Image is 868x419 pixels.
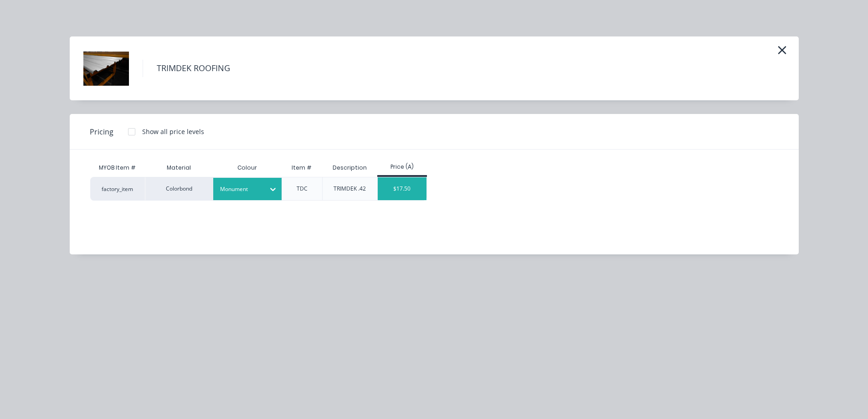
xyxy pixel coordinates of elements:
[213,159,282,177] div: Colour
[378,177,426,200] div: $17.50
[325,156,374,179] div: Description
[90,126,113,137] span: Pricing
[145,159,213,177] div: Material
[284,156,319,179] div: Item #
[142,127,204,136] div: Show all price levels
[143,60,244,77] h4: TRIMDEK ROOFING
[145,177,213,201] div: Colorbond
[377,163,427,171] div: Price (A)
[90,159,145,177] div: MYOB Item #
[297,185,308,193] div: TDC
[90,177,145,201] div: factory_item
[83,46,129,91] img: TRIMDEK ROOFING
[334,185,366,193] div: TRIMDEK .42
